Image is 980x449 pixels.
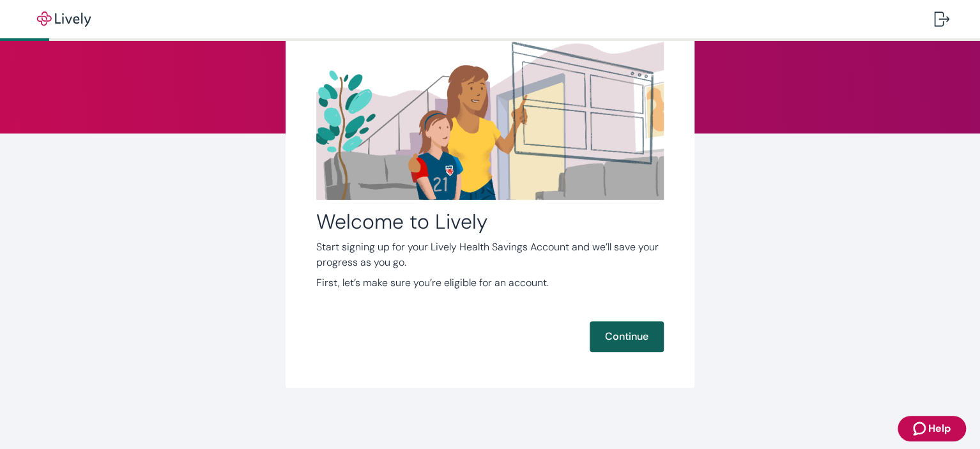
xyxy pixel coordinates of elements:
p: First, let’s make sure you’re eligible for an account. [316,275,664,291]
p: Start signing up for your Lively Health Savings Account and we’ll save your progress as you go. [316,240,664,270]
h2: Welcome to Lively [316,209,664,234]
svg: Zendesk support icon [913,421,928,436]
button: Zendesk support iconHelp [898,416,966,441]
img: Lively [28,11,100,27]
button: Log out [924,4,960,34]
span: Help [928,421,951,436]
button: Continue [590,321,664,352]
